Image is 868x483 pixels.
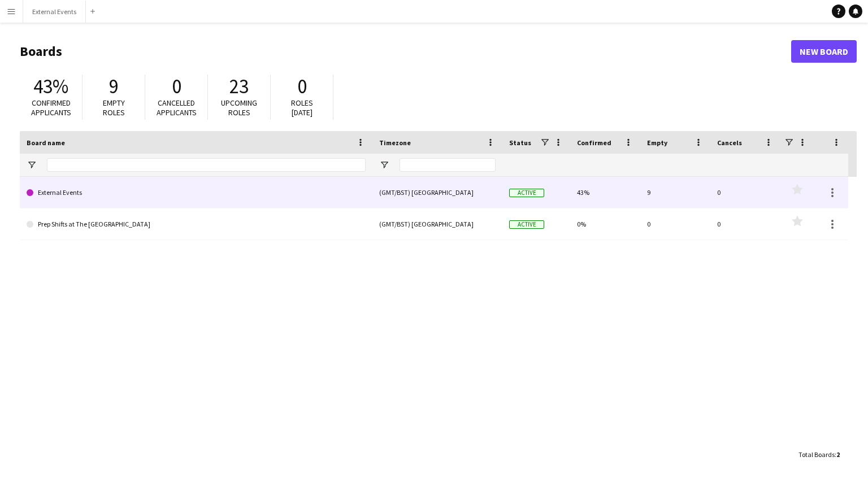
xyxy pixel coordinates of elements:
span: 9 [109,74,119,99]
span: 23 [229,74,249,99]
button: External Events [23,1,86,23]
h1: Boards [20,43,791,60]
a: New Board [791,40,857,63]
span: Status [509,138,531,147]
input: Board name Filter Input [47,158,366,172]
span: Roles [DATE] [291,98,313,118]
span: Confirmed applicants [31,98,71,118]
div: 0% [570,208,640,240]
div: 0 [710,177,780,208]
button: Open Filter Menu [27,160,37,170]
div: 43% [570,177,640,208]
span: Cancelled applicants [157,98,197,118]
span: Timezone [379,138,411,147]
a: External Events [27,177,366,208]
span: Upcoming roles [221,98,257,118]
span: Empty roles [103,98,125,118]
span: 43% [33,74,68,99]
div: (GMT/BST) [GEOGRAPHIC_DATA] [372,177,502,208]
span: Empty [647,138,667,147]
div: : [798,443,840,465]
div: 9 [640,177,710,208]
span: Total Boards [798,450,835,459]
div: 0 [640,208,710,240]
span: Board name [27,138,65,147]
div: (GMT/BST) [GEOGRAPHIC_DATA] [372,208,502,240]
span: Cancels [717,138,742,147]
input: Timezone Filter Input [400,158,496,172]
span: 0 [297,74,307,99]
a: Prep Shifts at The [GEOGRAPHIC_DATA] [27,208,366,240]
div: 0 [710,208,780,240]
span: Active [509,189,544,197]
span: Active [509,220,544,229]
span: Confirmed [577,138,611,147]
span: 0 [172,74,181,99]
button: Open Filter Menu [379,160,389,170]
span: 2 [836,450,840,459]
